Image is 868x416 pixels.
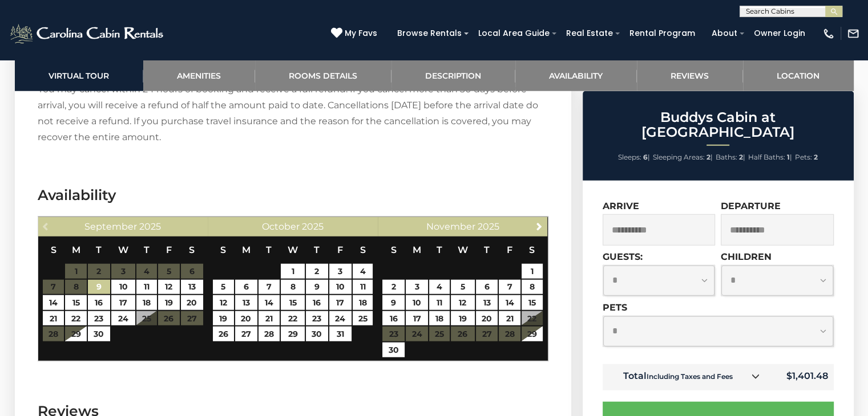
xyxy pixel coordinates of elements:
[603,302,627,313] label: Pets
[437,244,442,255] span: Tuesday
[281,280,305,295] a: 8
[426,221,475,232] span: November
[255,60,391,91] a: Rooms Details
[213,295,234,310] a: 12
[353,280,373,295] a: 11
[111,280,135,295] a: 10
[382,280,405,295] a: 2
[181,280,203,295] a: 13
[603,251,643,262] label: Guests:
[281,295,305,310] a: 15
[406,295,428,310] a: 10
[706,153,710,161] strong: 2
[499,295,520,310] a: 14
[476,280,498,295] a: 6
[259,280,280,295] a: 7
[529,244,535,255] span: Saturday
[360,244,366,255] span: Saturday
[158,295,179,310] a: 19
[144,244,150,255] span: Thursday
[451,280,475,295] a: 5
[96,244,102,255] span: Tuesday
[406,311,428,326] a: 17
[306,280,328,295] a: 9
[189,244,195,255] span: Saturday
[84,221,137,232] span: September
[43,295,64,310] a: 14
[769,364,834,390] td: $1,401.48
[653,150,713,165] li: |
[266,244,272,255] span: Tuesday
[329,264,352,279] a: 3
[65,327,86,341] a: 29
[329,327,352,341] a: 31
[391,244,397,255] span: Sunday
[458,244,468,255] span: Wednesday
[653,153,705,161] span: Sleeping Areas:
[647,372,733,381] small: Including Taxes and Fees
[716,150,745,165] li: |
[111,311,135,326] a: 24
[281,264,305,279] a: 1
[451,295,475,310] a: 12
[603,201,639,211] label: Arrive
[111,295,135,310] a: 17
[65,295,86,310] a: 15
[213,280,234,295] a: 5
[136,280,157,295] a: 11
[9,22,167,45] img: White-1-2.png
[603,364,769,390] td: Total
[586,110,851,140] h2: Buddys Cabin at [GEOGRAPHIC_DATA]
[413,244,421,255] span: Monday
[331,27,380,40] a: My Favs
[476,311,498,326] a: 20
[288,244,298,255] span: Wednesday
[560,25,619,42] a: Real Estate
[748,25,811,42] a: Owner Login
[353,295,373,310] a: 18
[306,295,328,310] a: 16
[329,295,352,310] a: 17
[382,342,405,357] a: 30
[522,295,543,310] a: 15
[259,327,280,341] a: 28
[522,327,543,341] a: 29
[281,327,305,341] a: 29
[618,153,641,161] span: Sleeps:
[259,295,280,310] a: 14
[235,327,257,341] a: 27
[88,311,110,326] a: 23
[643,153,648,161] strong: 6
[637,60,743,91] a: Reviews
[306,311,328,326] a: 23
[235,311,257,326] a: 20
[618,150,650,165] li: |
[795,153,812,161] span: Pets:
[213,327,234,341] a: 26
[429,295,450,310] a: 11
[306,327,328,341] a: 30
[478,221,499,232] span: 2025
[329,280,352,295] a: 10
[429,280,450,295] a: 4
[743,60,854,91] a: Location
[721,201,781,211] label: Departure
[522,264,543,279] a: 1
[382,311,405,326] a: 16
[166,244,172,255] span: Friday
[158,280,179,295] a: 12
[484,244,490,255] span: Thursday
[624,25,701,42] a: Rental Program
[391,25,467,42] a: Browse Rentals
[88,295,110,310] a: 16
[507,244,512,255] span: Friday
[451,311,475,326] a: 19
[72,244,80,255] span: Monday
[353,311,373,326] a: 25
[391,60,515,91] a: Description
[88,327,110,341] a: 30
[38,185,548,205] h3: Availability
[65,311,86,326] a: 22
[314,244,320,255] span: Thursday
[136,295,157,310] a: 18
